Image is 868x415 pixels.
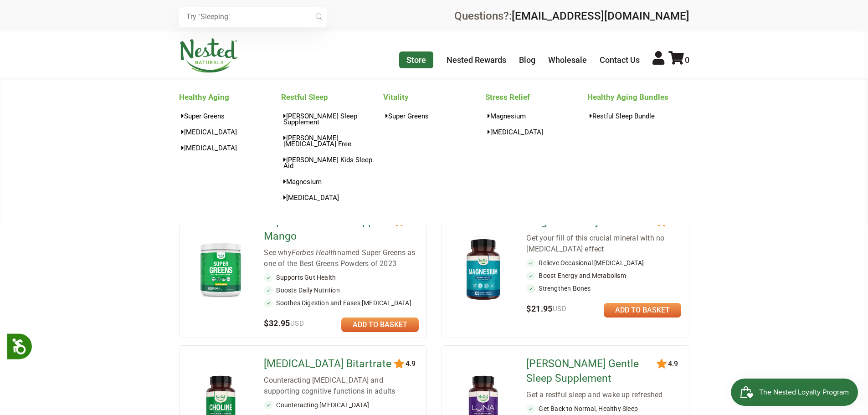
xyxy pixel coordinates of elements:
[526,404,681,413] li: Get Back to Normal, Healthy Sleep
[179,125,281,138] a: [MEDICAL_DATA]
[281,153,383,172] a: [PERSON_NAME] Kids Sleep Aid
[264,286,419,295] li: Boosts Daily Nutrition
[179,141,281,154] a: [MEDICAL_DATA]
[685,55,689,65] span: 0
[526,258,681,267] li: Relieve Occasional [MEDICAL_DATA]
[281,191,383,204] a: [MEDICAL_DATA]
[281,175,383,188] a: Magnesium
[526,233,681,255] div: Get your fill of this crucial mineral with no [MEDICAL_DATA] effect
[454,10,689,21] div: Questions?:
[485,90,587,104] a: Stress Relief
[399,51,433,68] a: Store
[548,55,587,65] a: Wholesale
[553,305,566,313] span: USD
[281,90,383,104] a: Restful Sleep
[179,90,281,104] a: Healthy Aging
[526,357,658,386] a: [PERSON_NAME] Gentle Sleep Supplement
[600,55,640,65] a: Contact Us
[264,215,395,244] a: Super Greens - Pineapple Mango
[526,304,566,313] span: $21.95
[292,248,337,257] em: Forbes Health
[526,284,681,293] li: Strengthen Bones
[264,273,419,282] li: Supports Gut Health
[512,10,689,22] a: [EMAIL_ADDRESS][DOMAIN_NAME]
[264,375,419,397] div: Counteracting [MEDICAL_DATA] and supporting cognitive functions in adults
[383,90,485,104] a: Vitality
[290,319,304,328] span: USD
[179,7,327,27] input: Try "Sleeping"
[264,318,304,328] span: $32.95
[179,109,281,123] a: Super Greens
[383,109,485,123] a: Super Greens
[526,389,681,400] div: Get a restful sleep and wake up refreshed
[194,239,247,300] img: Super Greens - Pineapple Mango
[526,271,681,280] li: Boost Energy and Metabolism
[731,379,859,406] iframe: Button to open loyalty program pop-up
[485,125,587,138] a: [MEDICAL_DATA]
[485,109,587,123] a: Magnesium
[264,400,419,410] li: Counteracting [MEDICAL_DATA]
[457,235,510,304] img: Magnesium Glycinate
[281,131,383,150] a: [PERSON_NAME][MEDICAL_DATA] Free
[264,298,419,307] li: Soothes Digestion and Eases [MEDICAL_DATA]
[264,357,395,371] a: [MEDICAL_DATA] Bitartrate
[668,55,689,65] a: 0
[281,109,383,128] a: [PERSON_NAME] Sleep Supplement
[179,38,238,73] img: Nested Naturals
[447,55,506,65] a: Nested Rewards
[587,90,689,104] a: Healthy Aging Bundles
[264,247,419,269] div: See why named Super Greens as one of the Best Greens Powders of 2023
[519,55,535,65] a: Blog
[587,109,689,123] a: Restful Sleep Bundle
